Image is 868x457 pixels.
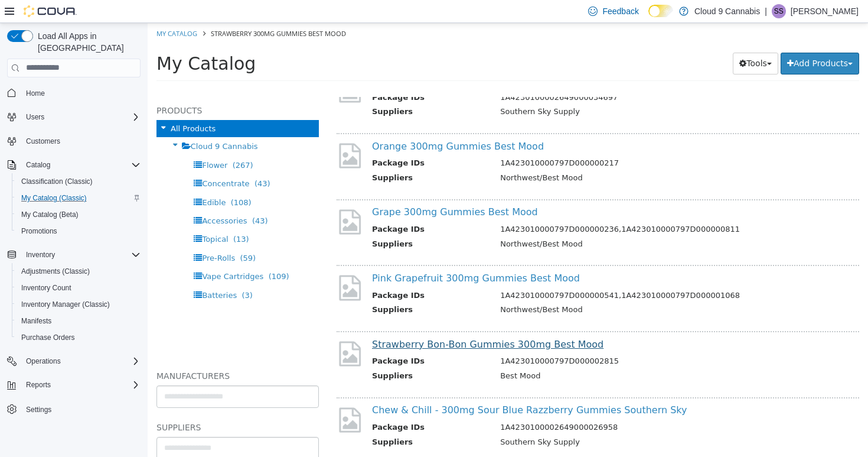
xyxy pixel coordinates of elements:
[121,249,142,258] span: (109)
[26,380,51,390] span: Reports
[344,149,702,164] td: Northwest/Best Mood
[12,263,145,280] button: Adjustments (Classic)
[2,247,145,263] button: Inventory
[189,383,216,411] img: missing-image.png
[224,149,344,164] th: Suppliers
[2,353,145,370] button: Operations
[224,183,390,195] a: Grape 300mg Gummies Best Mood
[791,4,859,18] p: [PERSON_NAME]
[189,316,216,345] img: missing-image.png
[224,249,432,261] a: Pink Grapefruit 300mg Gummies Best Mood
[21,193,87,203] span: My Catalog (Classic)
[21,354,66,368] button: Operations
[224,413,344,428] th: Suppliers
[21,86,141,101] span: Home
[54,175,78,184] span: Edible
[2,109,145,125] button: Users
[17,314,56,328] a: Manifests
[224,134,344,149] th: Package IDs
[21,210,79,219] span: My Catalog (Beta)
[17,264,141,278] span: Adjustments (Classic)
[12,190,145,206] button: My Catalog (Classic)
[21,403,56,417] a: Settings
[344,69,702,83] td: 1A4230100002649000034697
[17,174,97,189] a: Classification (Classic)
[94,268,105,277] span: (3)
[21,226,57,236] span: Promotions
[26,250,55,260] span: Inventory
[54,138,80,147] span: Flower
[26,356,61,366] span: Operations
[21,354,141,368] span: Operations
[224,332,344,347] th: Package IDs
[24,5,77,17] img: Cova
[694,4,760,18] p: Cloud 9 Cannabis
[2,377,145,393] button: Reports
[21,158,55,172] button: Catalog
[86,212,102,221] span: (13)
[83,175,104,184] span: (108)
[344,267,702,281] td: 1A423010000797D000000541,1A423010000797D000001068
[21,300,110,309] span: Inventory Manager (Classic)
[765,4,767,18] p: |
[21,177,93,186] span: Classification (Classic)
[21,158,141,172] span: Catalog
[107,156,123,165] span: (43)
[9,6,50,15] a: My Catalog
[105,193,120,202] span: (43)
[21,378,141,392] span: Reports
[21,316,51,326] span: Manifests
[344,398,702,413] td: 1A4230100002649000026958
[12,329,145,346] button: Purchase Orders
[12,206,145,223] button: My Catalog (Beta)
[92,231,108,239] span: (59)
[2,132,145,150] button: Customers
[43,119,110,128] span: Cloud 9 Cannabis
[774,4,784,18] span: SS
[33,30,141,54] span: Load All Apps in [GEOGRAPHIC_DATA]
[17,281,141,295] span: Inventory Count
[17,330,80,345] a: Purchase Orders
[17,297,115,312] a: Inventory Manager (Classic)
[17,264,94,278] a: Adjustments (Classic)
[772,4,786,18] div: Sarbjot Singh
[54,249,116,258] span: Vape Cartridges
[21,248,60,262] button: Inventory
[21,378,56,392] button: Reports
[54,268,89,277] span: Batteries
[224,281,344,296] th: Suppliers
[224,316,456,327] a: Strawberry Bon-Bon Gummies 300mg Best Mood
[17,191,92,205] a: My Catalog (Classic)
[63,6,198,15] span: Strawberry 300mg Gummies Best Mood
[585,30,631,51] button: Tools
[344,200,702,215] td: 1A423010000797D000000236,1A423010000797D000000811
[21,86,50,101] a: Home
[17,281,76,295] a: Inventory Count
[17,174,141,189] span: Classification (Classic)
[17,330,141,345] span: Purchase Orders
[85,138,106,147] span: (267)
[26,160,50,170] span: Catalog
[189,118,216,147] img: missing-image.png
[21,248,141,262] span: Inventory
[602,5,638,17] span: Feedback
[21,134,141,148] span: Customers
[344,413,702,428] td: Southern Sky Supply
[26,112,44,122] span: Users
[633,30,712,51] button: Add Products
[17,314,141,328] span: Manifests
[54,231,87,239] span: Pre-Rolls
[12,173,145,190] button: Classification (Classic)
[12,223,145,239] button: Promotions
[648,5,673,17] input: Dark Mode
[344,215,702,230] td: Northwest/Best Mood
[17,191,141,205] span: My Catalog (Classic)
[21,110,49,124] button: Users
[2,85,145,102] button: Home
[12,280,145,296] button: Inventory Count
[344,332,702,347] td: 1A423010000797D000002815
[224,347,344,362] th: Suppliers
[23,101,68,110] span: All Products
[344,347,702,362] td: Best Mood
[9,80,171,95] h5: Products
